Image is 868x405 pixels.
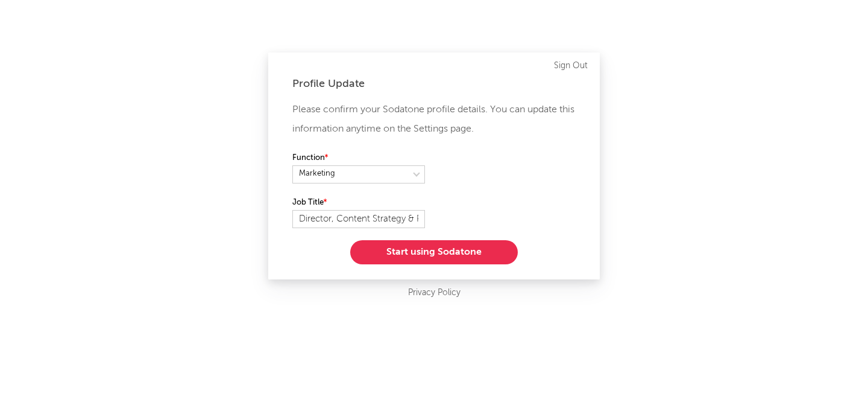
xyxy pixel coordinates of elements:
a: Privacy Policy [408,285,461,301]
a: Sign Out [554,59,588,73]
label: Job Title [292,196,425,210]
button: Start using Sodatone [350,240,518,264]
div: Profile Update [292,77,576,91]
label: Function [292,151,425,165]
p: Please confirm your Sodatone profile details. You can update this information anytime on the Sett... [292,100,576,139]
